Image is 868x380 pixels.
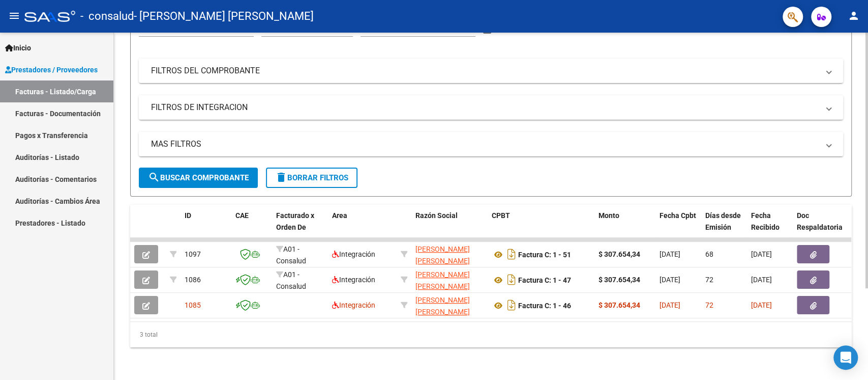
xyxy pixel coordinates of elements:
span: Monto [598,211,619,220]
span: Fecha Recibido [751,211,780,231]
span: 72 [705,301,713,309]
mat-icon: person [848,10,860,22]
span: [DATE] [751,301,772,309]
strong: $ 307.654,34 [598,250,640,258]
span: CAE [235,211,249,220]
span: [DATE] [660,276,680,284]
span: ID [185,211,191,220]
div: 27399471767 [415,269,484,290]
span: CPBT [492,211,510,220]
span: [DATE] [751,250,772,258]
span: [PERSON_NAME] [PERSON_NAME] [415,270,470,290]
mat-expansion-panel-header: FILTROS DE INTEGRACION [139,95,843,120]
span: Area [332,211,347,220]
datatable-header-cell: Monto [594,205,655,250]
datatable-header-cell: Días desde Emisión [701,205,747,250]
datatable-header-cell: Area [328,205,397,250]
datatable-header-cell: CAE [231,205,272,250]
div: 27399471767 [415,294,484,316]
mat-expansion-panel-header: MAS FILTROS [139,132,843,156]
button: Borrar Filtros [266,168,357,188]
span: [PERSON_NAME] [PERSON_NAME] [415,296,470,316]
span: Prestadores / Proveedores [5,64,98,75]
datatable-header-cell: CPBT [488,205,594,250]
span: Integración [332,276,375,284]
div: Open Intercom Messenger [833,345,858,370]
button: Buscar Comprobante [139,168,258,188]
datatable-header-cell: Fecha Recibido [747,205,793,250]
mat-panel-title: FILTROS DE INTEGRACION [151,102,819,113]
span: [DATE] [660,250,680,258]
strong: Factura C: 1 - 46 [518,302,571,310]
mat-icon: menu [8,10,20,22]
i: Descargar documento [505,246,518,262]
span: 68 [705,250,713,258]
span: 1097 [185,250,201,258]
span: Razón Social [415,211,458,220]
strong: Factura C: 1 - 47 [518,276,571,284]
datatable-header-cell: ID [181,205,231,250]
mat-panel-title: FILTROS DEL COMPROBANTE [151,65,819,76]
mat-icon: delete [275,171,287,183]
span: Facturado x Orden De [276,211,314,231]
span: Integración [332,301,375,309]
span: [PERSON_NAME] [PERSON_NAME] [415,245,470,265]
span: - [PERSON_NAME] [PERSON_NAME] [134,5,314,28]
strong: $ 307.654,34 [598,301,640,309]
span: 1085 [185,301,201,309]
div: 27399471767 [415,243,484,265]
span: Borrar Filtros [275,173,348,182]
mat-expansion-panel-header: FILTROS DEL COMPROBANTE [139,59,843,83]
span: Doc Respaldatoria [797,211,843,231]
span: [DATE] [660,301,680,309]
span: Fecha Cpbt [660,211,696,220]
span: A01 - Consalud [276,270,306,290]
i: Descargar documento [505,272,518,288]
span: Inicio [5,42,31,53]
div: 3 total [130,322,852,347]
datatable-header-cell: Fecha Cpbt [655,205,701,250]
i: Descargar documento [505,297,518,313]
span: - consalud [80,5,134,28]
span: Integración [332,250,375,258]
datatable-header-cell: Razón Social [411,205,488,250]
mat-panel-title: MAS FILTROS [151,139,819,150]
datatable-header-cell: Doc Respaldatoria [793,205,854,250]
mat-icon: search [148,171,160,183]
span: Buscar Comprobante [148,173,249,182]
datatable-header-cell: Facturado x Orden De [272,205,328,250]
span: 72 [705,276,713,284]
span: [DATE] [751,276,772,284]
span: A01 - Consalud [276,245,306,265]
strong: $ 307.654,34 [598,276,640,284]
span: Días desde Emisión [705,211,741,231]
strong: Factura C: 1 - 51 [518,251,571,259]
span: 1086 [185,276,201,284]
